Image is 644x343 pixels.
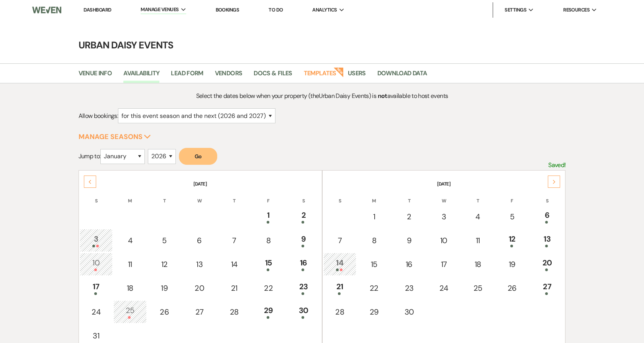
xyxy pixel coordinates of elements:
[465,235,490,246] div: 11
[46,38,598,52] h4: Urban Daisy Events
[256,282,281,294] div: 22
[465,211,490,222] div: 4
[251,188,285,204] th: F
[361,235,387,246] div: 8
[118,258,143,270] div: 11
[534,233,560,247] div: 13
[222,306,247,318] div: 28
[312,6,337,14] span: Analytics
[80,171,321,187] th: [DATE]
[84,306,109,318] div: 24
[32,2,61,18] img: Weven Logo
[218,188,251,204] th: T
[79,68,112,83] a: Venue Info
[396,258,422,270] div: 16
[328,306,352,318] div: 28
[152,306,177,318] div: 26
[333,66,344,77] strong: New
[215,68,243,83] a: Vendors
[392,188,426,204] th: T
[286,188,321,204] th: S
[152,235,177,246] div: 5
[461,188,495,204] th: T
[396,235,422,246] div: 9
[427,188,460,204] th: W
[505,6,526,14] span: Settings
[123,68,159,83] a: Availability
[290,305,317,319] div: 30
[84,233,109,247] div: 3
[118,305,143,319] div: 25
[186,306,212,318] div: 27
[79,133,151,140] button: Manage Seasons
[431,235,456,246] div: 10
[323,188,357,204] th: S
[499,282,525,294] div: 26
[431,282,456,294] div: 24
[323,171,565,187] th: [DATE]
[290,209,317,224] div: 2
[357,188,391,204] th: M
[216,7,239,13] a: Bookings
[113,188,147,204] th: M
[254,68,292,83] a: Docs & Files
[290,257,317,271] div: 16
[431,258,456,270] div: 17
[84,281,109,295] div: 17
[256,257,281,271] div: 15
[495,188,529,204] th: F
[84,7,111,13] a: Dashboard
[186,282,212,294] div: 20
[290,233,317,247] div: 9
[80,188,113,204] th: S
[465,282,490,294] div: 25
[534,209,560,224] div: 6
[396,306,422,318] div: 30
[361,258,387,270] div: 15
[79,152,101,160] span: Jump to:
[530,188,565,204] th: S
[534,281,560,295] div: 27
[182,188,216,204] th: W
[141,6,179,13] span: Manage Venues
[377,68,427,83] a: Download Data
[548,160,565,170] p: Saved!
[534,257,560,271] div: 20
[152,282,177,294] div: 19
[222,282,247,294] div: 21
[563,6,590,14] span: Resources
[118,235,143,246] div: 4
[378,92,387,100] strong: not
[79,112,118,120] span: Allow bookings:
[256,209,281,224] div: 1
[499,258,525,270] div: 19
[269,7,283,13] a: To Do
[152,258,177,270] div: 12
[179,148,217,165] button: Go
[328,235,352,246] div: 7
[431,211,456,222] div: 3
[222,258,247,270] div: 14
[290,281,317,295] div: 23
[186,235,212,246] div: 6
[361,306,387,318] div: 29
[348,68,366,83] a: Users
[222,235,247,246] div: 7
[361,211,387,222] div: 1
[396,211,422,222] div: 2
[256,305,281,319] div: 29
[396,282,422,294] div: 23
[139,91,505,101] p: Select the dates below when your property (the Urban Daisy Events ) is available to host events
[84,257,109,271] div: 10
[499,211,525,222] div: 5
[328,281,352,295] div: 21
[256,235,281,246] div: 8
[304,68,336,83] a: Templates
[118,282,143,294] div: 18
[84,330,109,341] div: 31
[147,188,182,204] th: T
[171,68,203,83] a: Lead Form
[186,258,212,270] div: 13
[499,233,525,247] div: 12
[465,258,490,270] div: 18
